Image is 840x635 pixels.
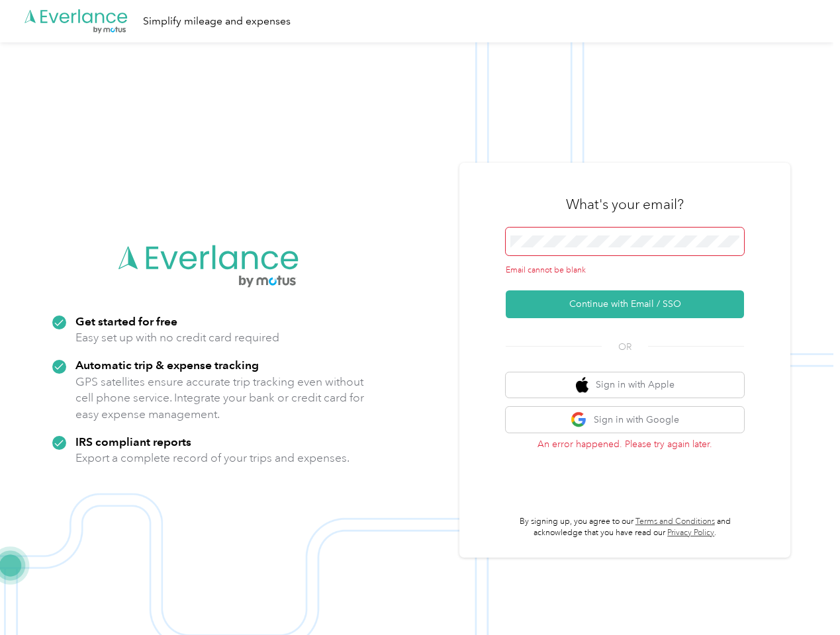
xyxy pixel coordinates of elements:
[576,377,589,394] img: apple logo
[602,340,648,354] span: OR
[75,358,259,372] strong: Automatic trip & expense tracking
[566,195,684,214] h3: What's your email?
[506,407,744,433] button: google logoSign in with Google
[506,290,744,318] button: Continue with Email / SSO
[506,372,744,398] button: apple logoSign in with Apple
[635,517,715,527] a: Terms and Conditions
[506,265,744,276] div: Email cannot be blank
[75,435,191,448] strong: IRS compliant reports
[506,516,744,539] p: By signing up, you agree to our and acknowledge that you have read our .
[75,450,350,466] p: Export a complete record of your trips and expenses.
[667,528,714,538] a: Privacy Policy
[75,374,365,423] p: GPS satellites ensure accurate trip tracking even without cell phone service. Integrate your bank...
[75,314,177,328] strong: Get started for free
[75,329,279,346] p: Easy set up with no credit card required
[571,411,587,428] img: google logo
[143,13,291,30] div: Simplify mileage and expenses
[506,437,744,451] p: An error happened. Please try again later.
